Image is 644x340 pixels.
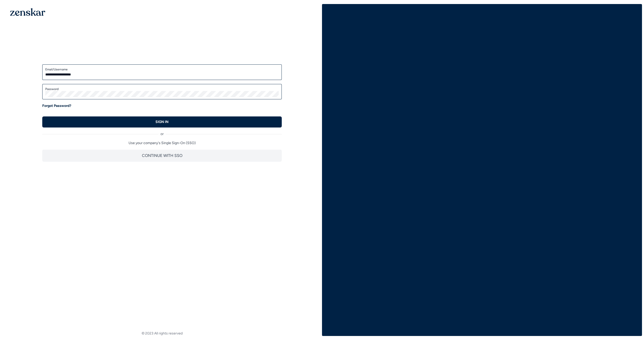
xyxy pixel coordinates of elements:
[45,67,279,71] label: Email/Username
[42,141,282,146] p: Use your company's Single Sign-On (SSO)
[10,8,45,16] img: 1OGAJ2xQqyY4LXKgY66KYq0eOWRCkrZdAb3gUhuVAqdWPZE9SRJmCz+oDMSn4zDLXe31Ii730ItAGKgCKgCCgCikA4Av8PJUP...
[42,150,282,162] button: CONTINUE WITH SSO
[42,116,282,127] button: SIGN IN
[42,103,71,108] a: Forgot Password?
[45,87,279,91] label: Password
[155,119,169,124] p: SIGN IN
[2,331,322,336] footer: © 2023 All rights reserved
[42,127,282,137] div: or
